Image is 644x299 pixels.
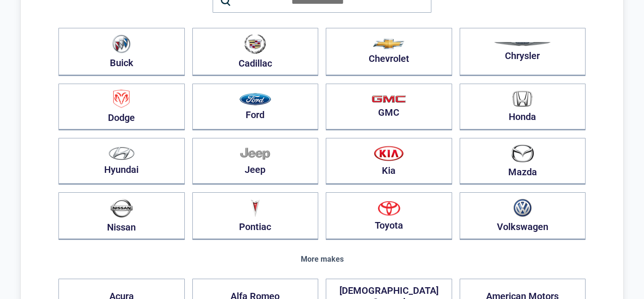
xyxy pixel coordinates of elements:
[326,138,452,185] button: Kia
[58,138,185,185] button: Hyundai
[326,84,452,130] button: GMC
[58,192,185,240] button: Nissan
[58,84,185,130] button: Dodge
[192,138,319,185] button: Jeep
[58,28,185,76] button: Buick
[460,84,586,130] button: Honda
[460,28,586,76] button: Chrysler
[192,84,319,130] button: Ford
[460,192,586,240] button: Volkswagen
[326,28,452,76] button: Chevrolet
[326,192,452,240] button: Toyota
[58,255,586,264] div: More makes
[192,28,319,76] button: Cadillac
[460,138,586,185] button: Mazda
[192,192,319,240] button: Pontiac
